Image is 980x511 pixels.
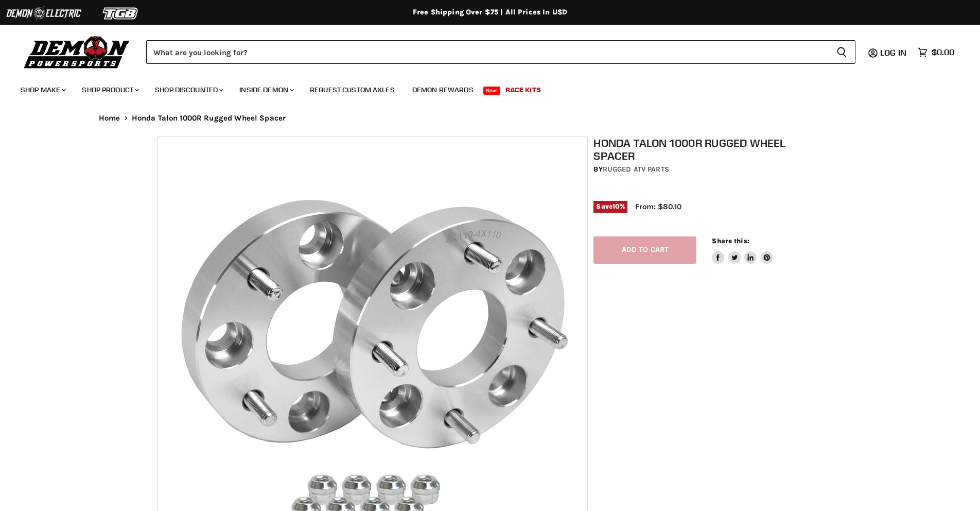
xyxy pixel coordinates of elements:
a: Log in [876,48,913,57]
ul: Main menu [13,75,952,100]
aside: Share this: [712,236,773,264]
span: Honda Talon 1000R Rugged Wheel Spacer [132,114,286,123]
input: Search [146,40,828,64]
a: $0.00 [913,45,959,60]
a: Shop Discounted [147,79,230,100]
img: TGB Logo 2 [82,4,160,23]
a: Request Custom Axles [302,79,402,100]
span: From: $80.10 [635,202,681,211]
span: Share this: [712,237,749,245]
img: Demon Powersports [21,33,133,70]
span: $0.00 [932,47,954,57]
a: Rugged ATV Parts [603,165,669,174]
a: Shop Make [13,79,72,100]
span: New! [483,87,501,95]
a: Home [99,114,120,123]
span: 10 [612,202,620,210]
div: by [593,164,828,175]
h1: Honda Talon 1000R Rugged Wheel Spacer [593,137,828,162]
div: Free Shipping Over $75 | All Prices In USD [78,8,902,17]
span: Log in [880,47,906,58]
nav: Breadcrumbs [78,114,902,123]
a: Shop Product [74,79,145,100]
a: Race Kits [498,79,549,100]
span: Save % [593,201,627,212]
a: Demon Rewards [405,79,481,100]
form: Product [146,40,855,64]
a: Inside Demon [232,79,300,100]
img: Demon Electric Logo 2 [5,4,82,23]
button: Search [828,40,855,64]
